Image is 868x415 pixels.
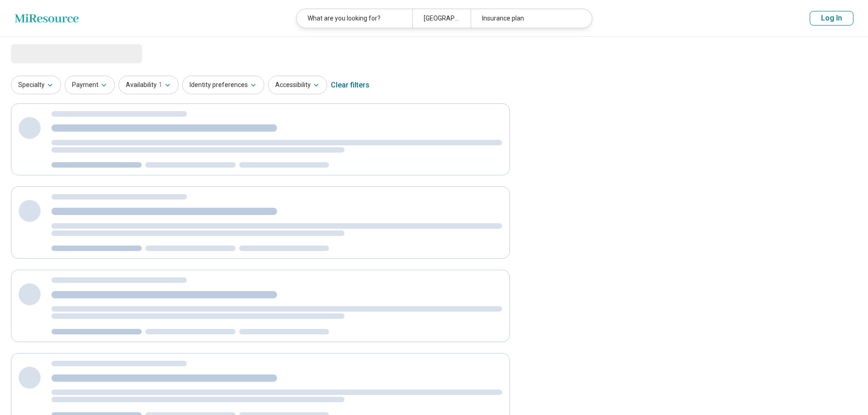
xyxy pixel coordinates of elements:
button: Accessibility [268,76,327,94]
button: Identity preferences [182,76,264,94]
div: [GEOGRAPHIC_DATA], [GEOGRAPHIC_DATA], [GEOGRAPHIC_DATA] [412,9,470,28]
button: Specialty [11,76,61,94]
span: 1 [159,80,162,90]
div: What are you looking for? [297,9,412,28]
button: Availability1 [118,76,179,94]
button: Payment [65,76,115,94]
span: Loading... [11,44,87,62]
div: Clear filters [331,74,370,96]
div: Insurance plan [471,9,586,28]
button: Log In [810,11,853,26]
